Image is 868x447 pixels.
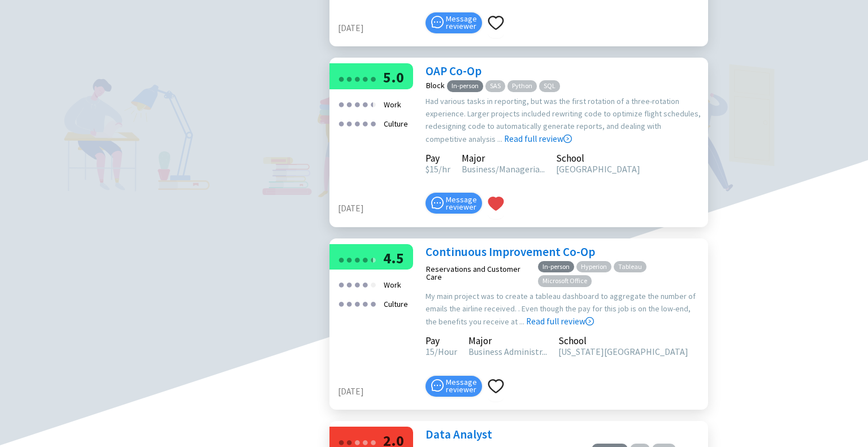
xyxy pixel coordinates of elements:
div: Major [468,337,547,345]
div: Had various tasks in reporting, but was the first rotation of a three-rotation experience. Larger... [426,95,702,146]
div: School [558,337,688,345]
span: Business Administr... [468,346,547,357]
div: ● [354,250,361,268]
span: 4.5 [383,249,404,267]
div: Culture [380,294,411,314]
span: Message reviewer [446,15,477,30]
div: Work [380,95,405,114]
div: ● [338,275,345,293]
div: [DATE] [338,21,420,35]
div: Block [426,81,445,89]
div: ● [370,114,376,132]
a: Data Analyst [426,427,492,442]
span: Message reviewer [446,379,477,393]
div: Work [380,275,405,294]
div: ● [362,275,368,293]
div: ● [354,95,361,112]
div: ● [346,250,353,268]
div: ● [362,95,368,112]
span: Business/Manageria... [462,163,545,175]
div: ● [370,294,376,312]
a: Read full review [504,77,572,144]
span: 15 [426,163,439,175]
div: ● [370,70,376,87]
div: ● [346,95,353,112]
div: ● [346,275,353,293]
span: message [431,197,444,209]
div: ● [346,294,353,312]
span: Hyperion [576,261,611,273]
div: My main project was to create a tableau dashboard to aggregate the number of emails the airline r... [426,290,702,328]
span: right-circle [585,317,594,326]
div: ● [338,294,345,312]
div: ● [354,114,361,132]
span: heart [488,196,504,212]
span: heart [488,378,504,394]
div: ● [338,250,345,268]
span: $ [426,163,429,175]
div: [DATE] [338,385,420,398]
a: Read full review [526,259,594,327]
div: ● [362,70,368,87]
div: Culture [380,114,411,133]
span: /hr [439,163,450,175]
span: message [431,16,444,28]
a: Continuous Improvement Co-Op [426,244,595,259]
div: Pay [426,154,450,162]
span: heart [488,15,504,31]
span: Message reviewer [446,196,477,211]
span: [GEOGRAPHIC_DATA] [556,163,640,175]
div: [DATE] [338,202,420,215]
a: OAP Co-Op [426,63,481,79]
span: Tableau [614,261,646,273]
div: ● [338,70,345,87]
div: School [556,154,640,162]
div: ● [338,95,345,112]
div: Pay [426,337,457,345]
span: message [431,379,444,392]
div: ● [338,114,345,132]
div: ● [370,275,376,293]
div: ● [370,95,376,112]
span: [US_STATE][GEOGRAPHIC_DATA] [558,346,688,357]
div: ● [370,95,373,112]
div: ● [362,114,368,132]
span: SAS [485,80,505,92]
div: ● [346,114,353,132]
div: ● [354,294,361,312]
span: 5.0 [383,68,404,86]
div: ● [362,294,368,312]
span: 15/Hour [426,346,457,357]
div: ● [370,250,376,268]
span: In-person [447,80,483,92]
div: ● [354,70,361,87]
div: ● [362,250,368,268]
div: Major [462,154,545,162]
div: ● [354,275,361,293]
div: ● [346,70,353,87]
div: ● [370,250,373,268]
span: right-circle [563,134,572,143]
div: Reservations and Customer Care [426,265,536,281]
